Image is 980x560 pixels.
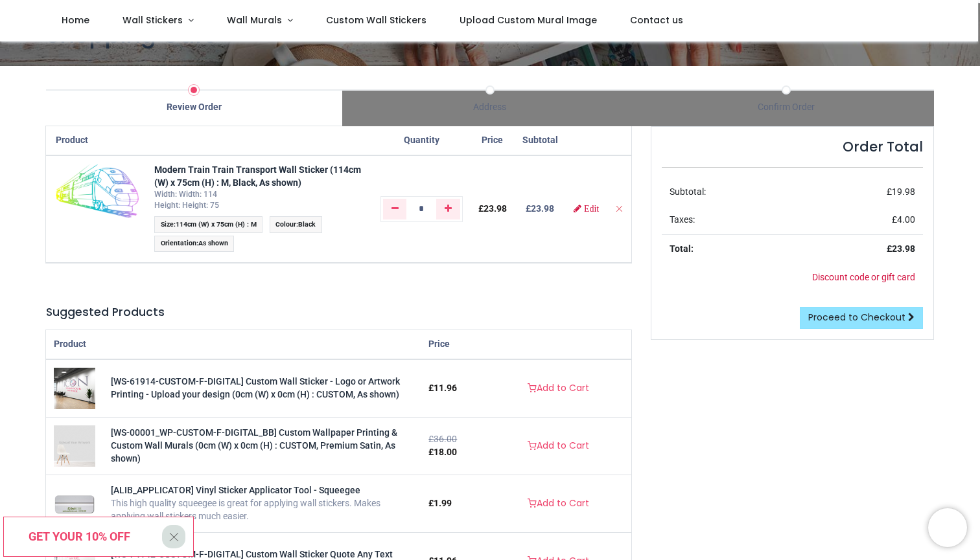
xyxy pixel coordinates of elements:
[892,243,915,254] span: 23.98
[928,508,967,547] iframe: Brevo live chat
[460,14,597,27] span: Upload Custom Mural Image
[161,220,174,229] span: Size
[154,201,219,210] span: Height: Height: 75
[428,434,457,444] del: £
[421,330,485,359] th: Price
[383,199,407,219] a: Remove one
[670,243,694,254] strong: Total:
[434,498,452,508] span: 1.99
[800,307,923,329] a: Proceed to Checkout
[812,272,915,282] a: Discount code or gift card
[154,236,234,252] span: :
[154,216,262,232] span: :
[526,203,554,214] b: £
[154,164,361,188] a: Modern Train Train Transport Wall Sticker (114cm (W) x 75cm (H) : M, Black, As shown)
[111,427,397,463] a: [WS-00001_WP-CUSTOM-F-DIGITAL_BB] Custom Wallpaper Printing & Custom Wall Murals (0cm (W) x 0cm (...
[428,498,452,508] span: £
[54,368,95,409] img: [WS-61914-CUSTOM-F-DIGITAL] Custom Wall Sticker - Logo or Artwork Printing - Upload your design (...
[887,243,915,254] strong: £
[630,14,683,27] span: Contact us
[574,204,599,213] a: Edit
[227,14,282,27] span: Wall Murals
[434,434,457,444] span: 36.00
[122,14,183,27] span: Wall Stickers
[584,204,599,213] span: Edit
[519,435,598,457] a: Add to Cart
[436,199,460,219] a: Add one
[198,239,228,247] span: As shown
[662,206,803,234] td: Taxes:
[519,493,598,515] a: Add to Cart
[54,483,95,524] img: [ALIB_APPLICATOR] Vinyl Sticker Applicator Tool - Squeegee
[434,447,457,457] span: 18.00
[662,178,803,207] td: Subtotal:
[342,101,638,114] div: Address
[428,383,457,393] span: £
[54,440,95,450] a: [WS-00001_WP-CUSTOM-F-DIGITAL_BB] Custom Wallpaper Printing & Custom Wall Murals (0cm (W) x 0cm (...
[46,330,421,359] th: Product
[428,447,457,457] span: £
[892,214,915,225] span: £
[808,311,905,324] span: Proceed to Checkout
[892,186,915,197] span: 19.98
[111,497,413,522] div: This high quality squeegee is great for applying wall stickers. Makes applying wall stickers much...
[478,203,507,214] span: £
[161,239,196,247] span: Orientation
[404,135,439,145] span: Quantity
[176,220,257,229] span: 114cm (W) x 75cm (H) : M
[471,126,515,155] th: Price
[56,164,139,218] img: AshVoN33KmoAAAAASUVORK5CYII=
[614,203,624,214] a: Remove from cart
[515,126,566,155] th: Subtotal
[154,190,217,199] span: Width: Width: 114
[897,214,915,225] span: 4.00
[54,425,95,467] img: [WS-00001_WP-CUSTOM-F-DIGITAL_BB] Custom Wallpaper Printing & Custom Wall Murals (0cm (W) x 0cm (...
[887,186,915,197] span: £
[275,220,296,229] span: Colour
[111,376,400,399] a: [WS-61914-CUSTOM-F-DIGITAL] Custom Wall Sticker - Logo or Artwork Printing - Upload your design (...
[46,304,631,320] h5: Suggested Products
[54,382,95,392] a: [WS-61914-CUSTOM-F-DIGITAL] Custom Wall Sticker - Logo or Artwork Printing - Upload your design (...
[111,485,360,495] a: [ALIB_APPLICATOR] Vinyl Sticker Applicator Tool - Squeegee
[46,126,146,155] th: Product
[326,14,426,27] span: Custom Wall Stickers
[638,101,934,114] div: Confirm Order
[298,220,316,229] span: Black
[519,377,598,399] a: Add to Cart
[54,497,95,508] a: [ALIB_APPLICATOR] Vinyl Sticker Applicator Tool - Squeegee
[270,216,322,232] span: :
[62,14,89,27] span: Home
[484,203,507,214] span: 23.98
[531,203,554,214] span: 23.98
[662,137,923,156] h4: Order Total
[434,383,457,393] span: 11.96
[46,101,342,114] div: Review Order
